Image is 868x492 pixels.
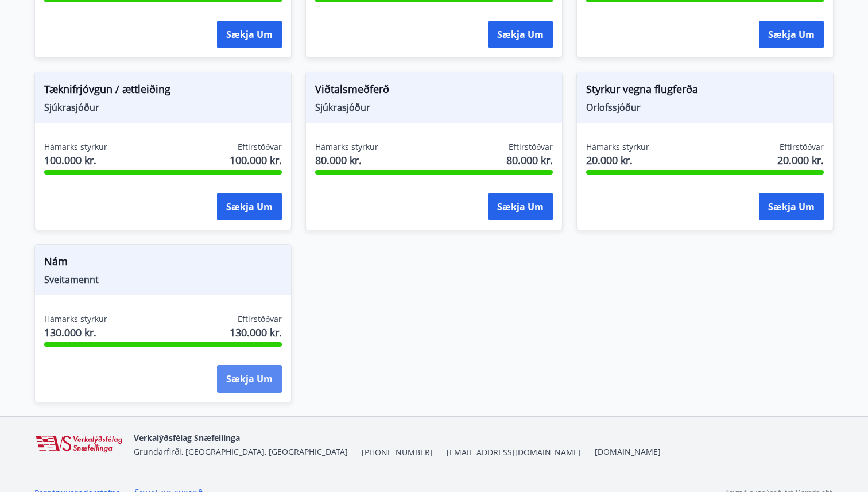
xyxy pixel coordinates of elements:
span: Styrkur vegna flugferða [586,82,824,101]
img: WvRpJk2u6KDFA1HvFrCJUzbr97ECa5dHUCvez65j.png [34,435,125,454]
span: Eftirstöðvar [238,141,282,153]
span: Tæknifrjóvgun / ættleiðing [44,82,282,101]
button: Sækja um [759,193,824,220]
button: Sækja um [488,21,553,48]
span: Viðtalsmeðferð [315,82,553,101]
span: 80.000 kr. [315,153,378,168]
span: 130.000 kr. [44,325,107,340]
button: Sækja um [217,21,282,48]
span: Hámarks styrkur [315,141,378,153]
span: Verkalýðsfélag Snæfellinga [134,432,240,443]
span: Orlofssjóður [586,101,824,114]
button: Sækja um [759,21,824,48]
span: Eftirstöðvar [509,141,553,153]
button: Sækja um [217,365,282,393]
span: 20.000 kr. [777,153,824,168]
button: Sækja um [217,193,282,220]
span: 80.000 kr. [506,153,553,168]
span: Sjúkrasjóður [44,101,282,114]
span: Nám [44,254,282,273]
span: Eftirstöðvar [238,313,282,325]
span: [EMAIL_ADDRESS][DOMAIN_NAME] [447,447,581,458]
span: Eftirstöðvar [780,141,824,153]
span: 130.000 kr. [230,325,282,340]
span: Hámarks styrkur [44,313,107,325]
span: Grundarfirði, [GEOGRAPHIC_DATA], [GEOGRAPHIC_DATA] [134,446,348,457]
span: 20.000 kr. [586,153,649,168]
span: 100.000 kr. [44,153,107,168]
span: 100.000 kr. [230,153,282,168]
button: Sækja um [488,193,553,220]
span: [PHONE_NUMBER] [362,447,433,458]
a: [DOMAIN_NAME] [595,446,661,457]
span: Sveitamennt [44,273,282,286]
span: Hámarks styrkur [586,141,649,153]
span: Hámarks styrkur [44,141,107,153]
span: Sjúkrasjóður [315,101,553,114]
